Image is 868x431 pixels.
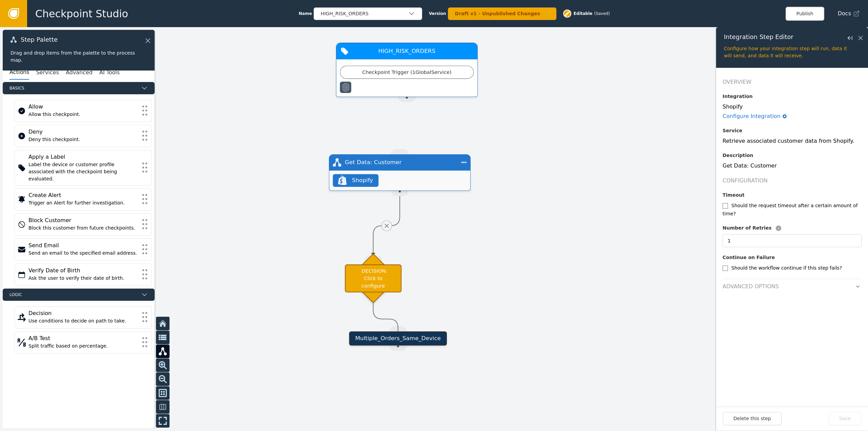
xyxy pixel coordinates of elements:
span: Checkpoint Studio [35,6,128,21]
div: Decision [28,309,138,317]
button: Advanced [66,65,93,80]
div: Retrieve associated customer data from Shopify. [723,137,862,145]
div: Drag and drop items from the palette to the process map. [11,50,147,64]
div: Send an email to the specified email address. [28,250,138,257]
div: Get Data: Customer [723,162,862,170]
span: Integration Step Editor [724,34,793,40]
div: Send Email [28,241,138,250]
div: Configure Integration [723,112,781,120]
label: Continue on Failure [723,254,775,261]
span: Editable [574,11,593,17]
div: Deny this checkpoint. [28,136,138,143]
label: Should the request timeout after a certain amount of time? [723,203,857,216]
div: Label the device or customer profile associated with the checkpoint being evaluated. [28,161,138,182]
button: Draft v1 - Unpublished Changes [448,7,556,20]
h2: Advanced Options [723,282,779,291]
h2: Overview [723,78,862,86]
a: Configure Integration [723,112,787,120]
div: HIGH_RISK_ORDERS [321,10,408,17]
div: Draft v1 - Unpublished Changes [455,10,542,17]
div: Block this customer from future checkpoints. [28,224,138,232]
span: Step Palette [21,37,58,43]
div: Use conditions to decide on path to take. [28,317,138,325]
div: Get Data: Customer [345,158,455,166]
div: Block Customer [28,216,138,224]
h2: Configuration [723,177,862,185]
label: Timeout [723,192,745,199]
button: Services [36,65,59,80]
div: Apply a Label [28,153,138,161]
div: Multiple_Orders_Same_Device [349,331,447,346]
div: Ask the user to verify their date of birth. [28,275,138,282]
button: Publish [786,7,824,21]
div: Shopify [723,103,862,111]
div: Split traffic based on percentage. [28,342,138,350]
span: Version [429,11,446,17]
button: AI Tools [99,65,120,80]
label: Number of Retries [723,224,772,232]
button: Delete this step [723,412,782,425]
span: Docs [838,9,851,18]
div: HIGH_RISK_ORDERS [352,47,461,55]
div: ( Saved ) [594,11,610,17]
div: Allow [28,103,138,111]
span: Name [299,11,312,17]
input: 3 [723,234,862,247]
div: Deny [28,128,138,136]
div: Shopify [352,176,373,185]
button: HIGH_RISK_ORDERS [314,7,422,20]
div: Verify Date of Birth [28,267,138,275]
button: Actions [9,65,29,80]
a: Docs [838,9,860,18]
div: A/B Test [28,334,138,342]
div: Create Alert [28,191,138,199]
div: Trigger an Alert for further investigation. [28,199,138,207]
span: Basics [9,85,138,91]
label: Integration [723,93,753,100]
label: Should the workflow continue if this step fails? [731,265,842,271]
span: Logic [9,292,138,298]
div: Configure how your integration step will run, data it will send, and data it will receive. [724,45,860,59]
div: Allow this checkpoint. [28,111,138,118]
label: Service [723,127,742,134]
div: Checkpoint Trigger ( 1 Global Service ) [344,68,469,76]
label: Description [723,152,753,159]
div: DECISION: Click to configure [345,264,401,292]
